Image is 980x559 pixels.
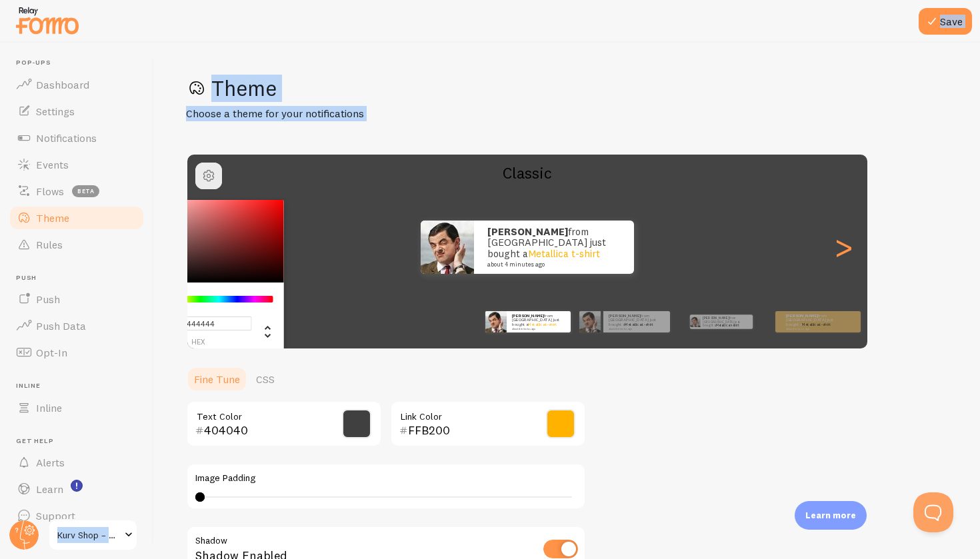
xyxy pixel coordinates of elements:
[8,286,145,312] a: Push
[609,313,665,330] p: from [GEOGRAPHIC_DATA] just bought a
[703,316,729,320] strong: [PERSON_NAME]
[36,482,63,496] span: Learn
[36,78,89,91] span: Dashboard
[16,59,145,67] span: Pop-ups
[72,185,99,197] span: beta
[48,519,138,551] a: Kurv Shop – Un drop exclusif mensuel
[8,178,145,205] a: Flows beta
[71,480,83,492] svg: <p>Watch New Feature Tutorials!</p>
[252,316,273,346] div: Change another color definition
[795,501,867,530] div: Learn more
[8,205,145,231] a: Theme
[512,327,564,330] small: about 4 minutes ago
[802,322,831,327] a: Metallica t-shirt
[8,151,145,178] a: Events
[36,456,65,469] span: Alerts
[36,185,64,198] span: Flows
[786,327,838,330] small: about 4 minutes ago
[835,199,851,295] div: Next slide
[57,527,121,543] span: Kurv Shop – Un drop exclusif mensuel
[487,227,621,268] p: from [GEOGRAPHIC_DATA] just bought a
[134,200,284,354] div: Chrome color picker
[36,131,97,145] span: Notifications
[689,316,700,327] img: Fomo
[248,366,283,392] a: CSS
[8,339,145,366] a: Opt-In
[8,98,145,125] a: Settings
[805,509,856,522] p: Learn more
[186,75,948,102] h1: Theme
[625,322,653,327] a: Metallica t-shirt
[36,158,69,171] span: Events
[913,492,953,532] iframe: Help Scout Beacon - Open
[579,311,601,332] img: Fomo
[528,322,557,327] a: Metallica t-shirt
[36,105,75,118] span: Settings
[8,476,145,502] a: Learn
[512,313,565,330] p: from [GEOGRAPHIC_DATA] just bought a
[36,292,60,306] span: Push
[8,125,145,151] a: Notifications
[187,163,867,183] h2: Classic
[703,314,747,329] p: from [GEOGRAPHIC_DATA] just bought a
[8,71,145,98] a: Dashboard
[8,312,145,339] a: Push Data
[487,225,568,238] strong: [PERSON_NAME]
[16,382,145,390] span: Inline
[14,3,81,37] img: fomo-relay-logo-orange.svg
[421,221,474,274] img: Fomo
[786,313,839,330] p: from [GEOGRAPHIC_DATA] just bought a
[195,472,577,484] label: Image Padding
[609,313,641,318] strong: [PERSON_NAME]
[36,238,63,251] span: Rules
[8,502,145,529] a: Support
[512,313,544,318] strong: [PERSON_NAME]
[786,313,818,318] strong: [PERSON_NAME]
[716,323,739,327] a: Metallica t-shirt
[16,274,145,282] span: Push
[145,338,252,346] span: hex
[8,449,145,476] a: Alerts
[186,106,506,121] p: Choose a theme for your notifications
[8,231,145,258] a: Rules
[36,509,75,522] span: Support
[36,211,69,225] span: Theme
[8,394,145,421] a: Inline
[485,311,507,332] img: Fomo
[16,437,145,446] span: Get Help
[36,319,86,332] span: Push Data
[487,261,617,268] small: about 4 minutes ago
[36,346,67,359] span: Opt-In
[186,366,248,392] a: Fine Tune
[528,247,600,260] a: Metallica t-shirt
[36,401,62,414] span: Inline
[609,327,663,330] small: about 4 minutes ago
